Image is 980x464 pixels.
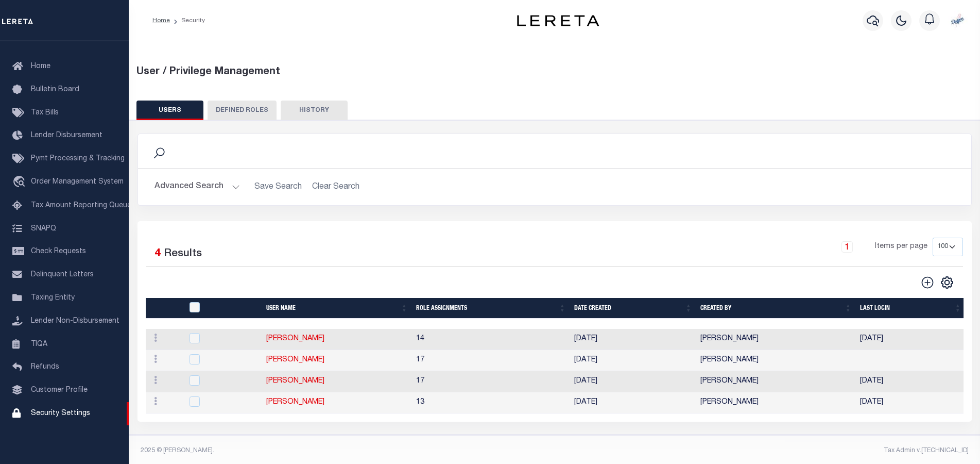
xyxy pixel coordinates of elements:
[696,371,856,392] td: [PERSON_NAME]
[31,178,124,186] span: Order Management System
[31,271,94,278] span: Delinquent Letters
[31,132,102,139] span: Lender Disbursement
[31,340,47,347] span: TIQA
[875,241,927,253] span: Items per page
[266,335,324,342] a: [PERSON_NAME]
[412,371,570,392] td: 17
[31,109,59,117] span: Tax Bills
[266,356,324,363] a: [PERSON_NAME]
[696,329,856,350] td: [PERSON_NAME]
[12,176,29,189] i: travel_explore
[696,392,856,413] td: [PERSON_NAME]
[570,329,696,350] td: [DATE]
[517,15,599,26] img: logo-dark.svg
[31,294,75,302] span: Taxing Entity
[170,16,205,25] li: Security
[133,446,555,455] div: 2025 © [PERSON_NAME].
[164,246,202,262] label: Results
[856,392,966,413] td: [DATE]
[31,202,131,209] span: Tax Amount Reporting Queue
[31,387,88,394] span: Customer Profile
[266,399,324,406] a: [PERSON_NAME]
[31,318,119,325] span: Lender Non-Disbursement
[570,298,696,319] th: Date Created: activate to sort column ascending
[856,298,966,319] th: Last Login: activate to sort column ascending
[152,18,170,24] a: Home
[841,241,853,253] a: 1
[570,371,696,392] td: [DATE]
[208,101,277,120] button: DEFINED ROLES
[31,63,50,70] span: Home
[31,225,56,232] span: SNAPQ
[696,298,856,319] th: Created By: activate to sort column ascending
[136,64,973,80] div: User / Privilege Management
[570,392,696,413] td: [DATE]
[154,248,161,259] span: 4
[281,101,348,120] button: HISTORY
[412,392,570,413] td: 13
[31,248,86,255] span: Check Requests
[31,363,59,371] span: Refunds
[412,298,570,319] th: Role Assignments: activate to sort column ascending
[696,350,856,371] td: [PERSON_NAME]
[136,101,203,120] button: USERS
[266,377,324,385] a: [PERSON_NAME]
[31,86,79,93] span: Bulletin Board
[412,350,570,371] td: 17
[570,350,696,371] td: [DATE]
[154,177,240,197] button: Advanced Search
[856,371,966,392] td: [DATE]
[262,298,412,319] th: User Name: activate to sort column ascending
[31,410,90,417] span: Security Settings
[562,446,969,455] div: Tax Admin v.[TECHNICAL_ID]
[856,329,966,350] td: [DATE]
[31,155,125,162] span: Pymt Processing & Tracking
[183,298,262,319] th: UserID
[412,329,570,350] td: 14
